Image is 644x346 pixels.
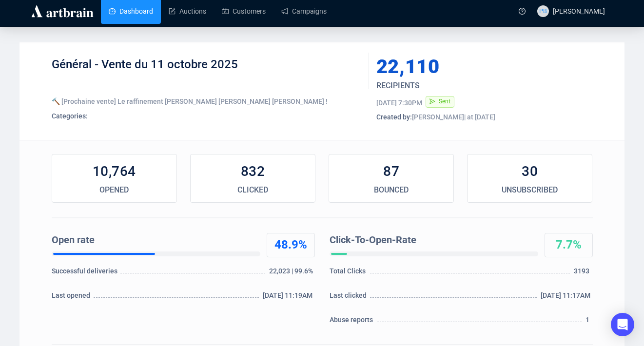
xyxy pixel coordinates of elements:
span: Categories: [52,112,88,120]
div: Open Intercom Messenger [611,313,634,336]
div: RECIPIENTS [376,80,556,92]
span: send [429,98,435,104]
div: 1 [585,315,592,329]
span: [PERSON_NAME] [553,7,605,15]
div: 22,110 [376,57,547,77]
img: logo [30,3,95,19]
span: PB [539,6,547,16]
span: Sent [439,98,450,105]
div: Total Clicks [330,266,369,281]
div: Général - Vente du 11 octobre 2025 [52,57,361,86]
div: 30 [468,162,592,181]
div: 48.9% [267,237,314,253]
div: 10,764 [52,162,176,181]
div: Successful deliveries [52,266,119,281]
div: OPENED [52,184,176,196]
div: 7.7% [545,237,592,253]
span: question-circle [519,8,526,15]
div: Click-To-Open-Rate [330,233,534,248]
div: 832 [191,162,315,181]
div: BOUNCED [329,184,453,196]
div: Last clicked [330,290,369,305]
div: 3193 [574,266,592,281]
div: 22,023 | 99.6% [269,266,315,281]
div: [PERSON_NAME] | at [DATE] [376,112,593,122]
span: Created by: [376,113,412,121]
div: 🔨 [Prochaine vente] Le raffinement [PERSON_NAME] [PERSON_NAME] [PERSON_NAME] ! [52,96,361,106]
div: 87 [329,162,453,181]
div: CLICKED [191,184,315,196]
div: [DATE] 7:30PM [376,98,422,108]
div: Abuse reports [330,315,376,329]
div: Open rate [52,233,256,248]
div: [DATE] 11:17AM [541,290,593,305]
div: [DATE] 11:19AM [263,290,315,305]
div: UNSUBSCRIBED [468,184,592,196]
div: Last opened [52,290,93,305]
